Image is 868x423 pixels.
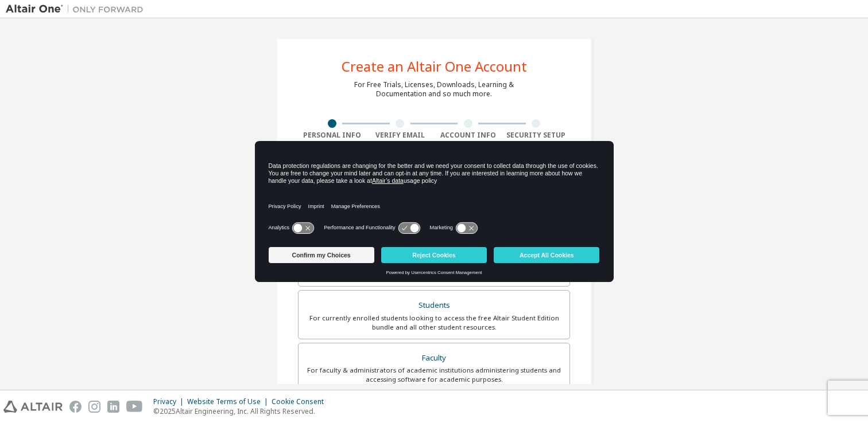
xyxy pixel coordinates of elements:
[305,297,563,314] div: Students
[3,401,63,413] img: altair_logo.svg
[153,397,187,406] div: Privacy
[366,131,435,140] div: Verify Email
[107,401,119,413] img: linkedin.svg
[305,366,563,384] div: For faculty & administrators of academic institutions administering students and accessing softwa...
[6,3,149,15] img: Altair One
[434,131,502,140] div: Account Info
[153,406,331,416] p: © 2025 Altair Engineering, Inc. All Rights Reserved.
[342,60,527,73] div: Create an Altair One Account
[298,131,366,140] div: Personal Info
[126,401,143,413] img: youtube.svg
[187,397,272,406] div: Website Terms of Use
[305,350,563,366] div: Faculty
[305,314,563,332] div: For currently enrolled students looking to access the free Altair Student Edition bundle and all ...
[88,401,100,413] img: instagram.svg
[272,397,331,406] div: Cookie Consent
[354,80,514,99] div: For Free Trials, Licenses, Downloads, Learning & Documentation and so much more.
[69,401,82,413] img: facebook.svg
[502,131,571,140] div: Security Setup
